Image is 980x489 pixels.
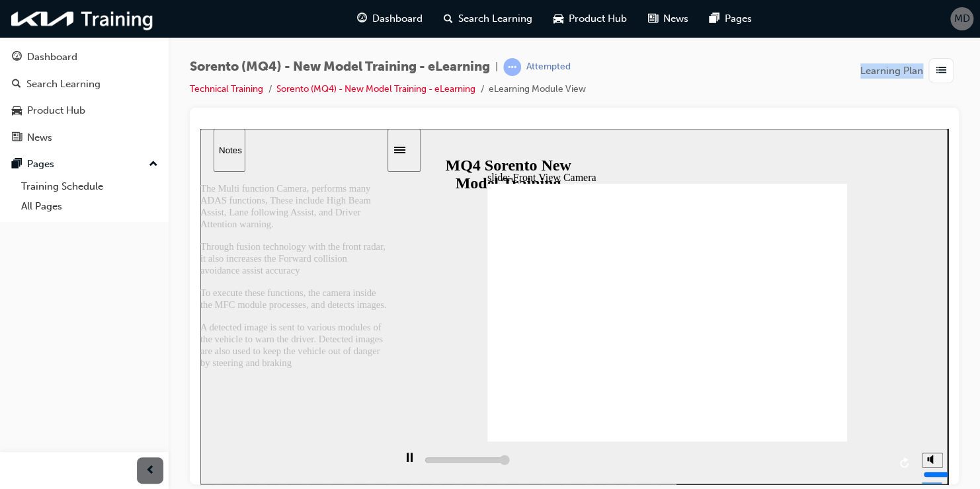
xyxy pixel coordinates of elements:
div: Product Hub [27,103,85,118]
a: Technical Training [190,83,263,94]
button: Pages [5,152,163,176]
span: Learning Plan [860,63,923,79]
span: Search Learning [458,11,532,26]
a: search-iconSearch Learning [433,5,543,32]
button: MD [950,7,973,30]
span: list-icon [936,63,946,79]
a: Search Learning [5,72,163,96]
div: Dashboard [27,50,77,65]
div: Attempted [526,61,571,73]
span: | [495,59,498,75]
a: Product Hub [5,98,163,123]
div: Search Learning [26,77,101,92]
a: Sorento (MQ4) - New Model Training - eLearning [276,83,475,94]
span: news-icon [12,132,22,144]
span: news-icon [648,11,658,27]
span: Pages [725,11,752,26]
div: News [27,130,52,145]
span: car-icon [553,11,563,27]
a: news-iconNews [637,5,699,32]
span: Dashboard [372,11,423,26]
span: up-icon [149,156,158,173]
span: car-icon [12,105,22,117]
span: prev-icon [145,463,155,479]
span: search-icon [444,11,453,27]
li: eLearning Module View [489,82,586,97]
span: MD [954,11,970,26]
span: search-icon [12,79,21,91]
a: All Pages [16,196,163,217]
span: pages-icon [12,159,22,170]
span: learningRecordVerb_ATTEMPT-icon [503,58,521,76]
img: kia-training [7,5,159,32]
a: car-iconProduct Hub [543,5,637,32]
span: guage-icon [357,11,367,27]
a: Training Schedule [16,176,163,197]
div: Pages [27,157,54,172]
span: News [663,11,688,26]
a: pages-iconPages [699,5,762,32]
span: pages-icon [710,11,719,27]
button: DashboardSearch LearningProduct HubNews [5,42,163,152]
span: Sorento (MQ4) - New Model Training - eLearning [190,59,490,75]
span: Product Hub [569,11,627,26]
span: guage-icon [12,52,22,63]
a: Dashboard [5,45,163,69]
button: Learning Plan [860,58,959,83]
a: guage-iconDashboard [347,5,433,32]
a: News [5,126,163,150]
